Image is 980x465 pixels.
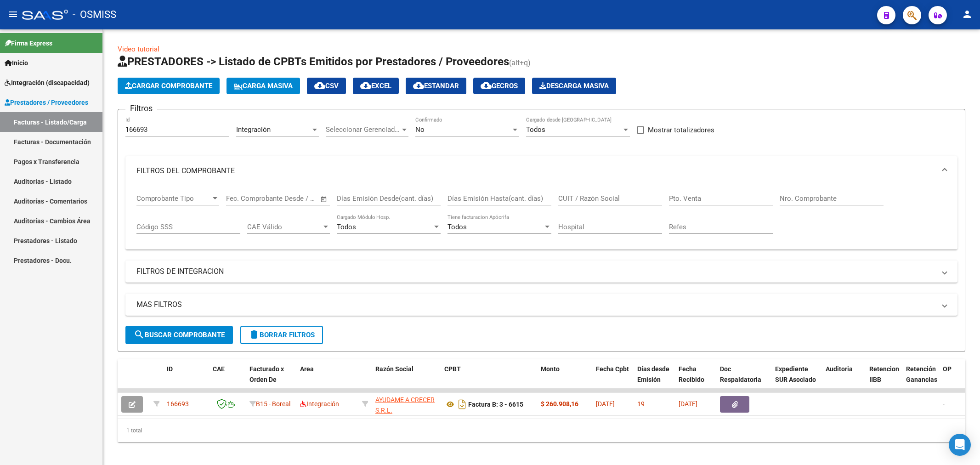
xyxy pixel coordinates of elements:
mat-expansion-panel-header: FILTROS DE INTEGRACION [125,261,957,283]
strong: Factura B: 3 - 6615 [468,401,523,408]
span: Auditoria [826,365,853,373]
i: Descargar documento [456,397,468,412]
span: Días desde Emisión [637,365,669,383]
span: - [943,400,945,408]
span: Seleccionar Gerenciador [326,125,400,134]
datatable-header-cell: Retencion IIBB [866,359,902,400]
span: Integración (discapacidad) [5,78,90,88]
span: Fecha Cpbt [596,365,629,373]
span: Mostrar totalizadores [648,125,714,136]
datatable-header-cell: Razón Social [372,359,441,400]
span: (alt+q) [509,58,531,67]
button: Open calendar [319,194,329,204]
mat-icon: menu [7,9,18,20]
span: 166693 [167,400,189,408]
span: [DATE] [596,400,615,408]
datatable-header-cell: Doc Respaldatoria [716,359,771,400]
span: Retención Ganancias [906,365,937,383]
mat-expansion-panel-header: MAS FILTROS [125,294,957,316]
datatable-header-cell: Retención Ganancias [902,359,939,400]
span: Facturado x Orden De [249,365,284,383]
span: Inicio [5,58,28,68]
span: Monto [541,365,560,373]
app-download-masive: Descarga masiva de comprobantes (adjuntos) [532,78,616,94]
mat-icon: search [134,329,145,340]
datatable-header-cell: CAE [209,359,246,400]
button: Estandar [406,78,466,94]
span: Razón Social [375,365,414,373]
button: Descarga Masiva [532,78,616,94]
button: Cargar Comprobante [118,78,220,94]
span: ID [167,365,173,373]
button: Buscar Comprobante [125,326,233,344]
span: Cargar Comprobante [125,82,212,90]
div: 30715190555 [375,395,437,414]
mat-icon: delete [249,329,260,340]
span: Gecros [481,82,518,90]
span: Borrar Filtros [249,331,315,339]
span: Todos [337,223,356,231]
mat-expansion-panel-header: FILTROS DEL COMPROBANTE [125,156,957,186]
datatable-header-cell: Expediente SUR Asociado [771,359,822,400]
input: Fecha fin [272,194,316,203]
span: 19 [637,400,645,408]
span: Prestadores / Proveedores [5,97,88,108]
datatable-header-cell: CPBT [441,359,537,400]
button: CSV [307,78,346,94]
mat-icon: cloud_download [360,80,371,91]
span: Todos [448,223,467,231]
mat-icon: cloud_download [481,80,492,91]
div: FILTROS DEL COMPROBANTE [125,186,957,250]
span: Buscar Comprobante [134,331,225,339]
h3: Filtros [125,102,157,115]
span: No [415,125,425,134]
span: Comprobante Tipo [136,194,211,203]
span: Area [300,365,314,373]
datatable-header-cell: Area [296,359,358,400]
mat-icon: cloud_download [413,80,424,91]
span: Doc Respaldatoria [720,365,761,383]
datatable-header-cell: ID [163,359,209,400]
span: Descarga Masiva [539,82,609,90]
button: Borrar Filtros [240,326,323,344]
button: Carga Masiva [227,78,300,94]
datatable-header-cell: OP [939,359,976,400]
datatable-header-cell: Fecha Cpbt [592,359,634,400]
span: CPBT [444,365,461,373]
span: B15 - Boreal [256,400,290,408]
span: Todos [526,125,545,134]
span: [DATE] [679,400,697,408]
span: AYUDAME A CRECER S.R.L. [375,396,435,414]
span: CSV [314,82,339,90]
datatable-header-cell: Fecha Recibido [675,359,716,400]
datatable-header-cell: Facturado x Orden De [246,359,296,400]
span: - OSMISS [73,5,116,25]
mat-icon: cloud_download [314,80,325,91]
span: Firma Express [5,38,52,48]
mat-panel-title: MAS FILTROS [136,300,935,310]
datatable-header-cell: Auditoria [822,359,866,400]
input: Fecha inicio [226,194,263,203]
span: Integración [300,400,339,408]
mat-panel-title: FILTROS DEL COMPROBANTE [136,166,935,176]
span: Estandar [413,82,459,90]
datatable-header-cell: Monto [537,359,592,400]
span: Expediente SUR Asociado [775,365,816,383]
button: Gecros [473,78,525,94]
span: CAE [213,365,225,373]
span: CAE Válido [247,223,322,231]
div: Open Intercom Messenger [949,434,971,456]
span: EXCEL [360,82,391,90]
strong: $ 260.908,16 [541,400,578,408]
span: Integración [236,125,271,134]
mat-icon: person [962,9,973,20]
mat-panel-title: FILTROS DE INTEGRACION [136,267,935,277]
span: Fecha Recibido [679,365,704,383]
button: EXCEL [353,78,399,94]
span: OP [943,365,952,373]
span: Retencion IIBB [869,365,899,383]
span: Carga Masiva [234,82,293,90]
div: 1 total [118,419,965,442]
a: Video tutorial [118,45,159,53]
span: PRESTADORES -> Listado de CPBTs Emitidos por Prestadores / Proveedores [118,55,509,68]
